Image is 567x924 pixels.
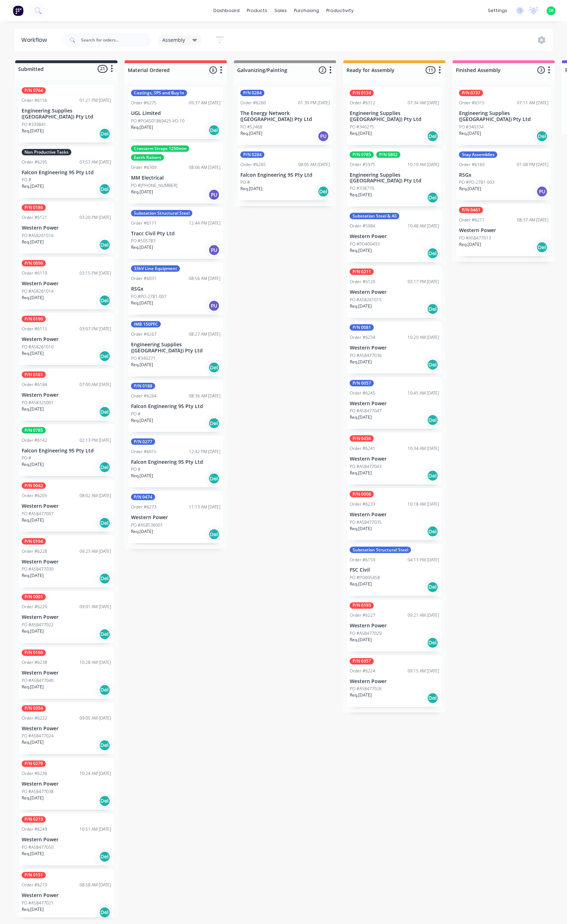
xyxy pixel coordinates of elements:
div: Order #6233 [350,501,375,507]
input: Search for orders... [81,33,151,47]
div: Order #6238 [22,660,47,666]
p: Western Power [22,281,111,287]
div: Del [99,406,110,418]
span: SK [549,7,554,14]
div: 09:37 AM [DATE] [189,100,220,106]
div: Earth Raisers [131,154,164,161]
div: P/N 0081Order #623410:20 AM [DATE]Western PowerPO #A58477036Req.[DATE]Del [347,321,442,374]
p: Req. [DATE] [131,473,153,479]
div: PU [208,300,220,312]
div: P/N 0474Order #627311:13 AM [DATE]Western PowerPO #A58536001Req.[DATE]Del [128,491,223,543]
div: 09:15 AM [DATE] [408,668,439,675]
div: 33kV Line EquipmentOrder #603108:56 AM [DATE]RSGxPO #PO-2781-007Req.[DATE]PU [128,263,223,315]
p: PO #A58477026 [350,686,382,692]
p: PO #A58261015 [350,297,382,303]
div: 10:20 AM [DATE] [408,334,439,341]
div: 10:28 AM [DATE] [80,660,111,666]
div: P/N 0802 [376,152,400,158]
div: 03:20 PM [DATE] [80,214,111,221]
p: PO #340271 [131,355,156,362]
div: Order #6273 [131,504,157,510]
p: PO #A58477047 [350,408,382,414]
div: 07:34 AM [DATE] [408,100,439,106]
p: Req. [DATE] [350,303,372,309]
div: 11:13 AM [DATE] [189,504,220,510]
div: 08:06 AM [DATE] [189,164,220,171]
div: P/N 0764 [22,87,46,94]
p: Western Power [350,233,439,240]
div: P/N 0284Order #626001:30 PM [DATE]The Energy Network ([GEOGRAPHIC_DATA]) Pty LtdPO #52468Req.[DAT... [238,87,333,145]
p: Engineering Supplies ([GEOGRAPHIC_DATA]) Pty Ltd [459,110,549,122]
div: Crossarm Straps 1250mm [131,145,189,152]
div: Del [208,125,220,136]
div: Crossarm Straps 1250mmEarth RaisersOrder #630908:06 AM [DATE]MM ElectricalPO #[PHONE_NUMBER]Req.[... [128,143,223,204]
div: PU [318,131,329,142]
p: Falcon Engineering 95 Pty Ltd [22,170,111,176]
div: P/N 0279 [22,761,46,767]
div: Order #6211 [459,217,485,223]
p: Western Power [22,726,111,732]
div: Del [427,359,438,370]
p: Western Power [22,615,111,621]
div: PU [536,186,548,197]
div: 08:05 AM [DATE] [298,161,330,168]
p: Western Power [459,227,549,233]
div: Castings, SPS and Buy InOrder #627509:37 AM [DATE]UGL LimitedPO #PO4501869425-VO-10Req.[DATE]Del [128,87,223,139]
p: PO #A58261014 [22,288,54,295]
p: Engineering Supplies ([GEOGRAPHIC_DATA]) Pty Ltd [350,110,439,122]
p: Req. [DATE] [131,300,153,306]
div: P/N 0211Order #612003:17 PM [DATE]Western PowerPO #A58261015Req.[DATE]Del [347,266,442,318]
p: PO #A58477030 [22,566,54,573]
p: PO #A58477007 [22,511,54,517]
p: Req. [DATE] [350,247,372,254]
div: Order #6228 [22,548,47,555]
div: Order #6121 [22,214,47,221]
p: Western Power [22,392,111,398]
div: Del [99,629,110,640]
div: Substation Structural SteelOrder #617112:44 PM [DATE]Tracc Civil Pty LtdPO #505783Req.[DATE]PU [128,207,223,259]
div: P/N 0134 [350,90,374,96]
div: P/N 0081 [350,324,374,331]
p: PO #A58477013 [459,235,491,241]
p: PO #A58261016 [22,232,54,239]
p: PO # [22,455,31,461]
div: Del [427,693,438,704]
div: P/N 0190 [22,316,46,322]
div: P/N 0785P/N 0802Order #597510:10 AM [DATE]Engineering Supplies ([GEOGRAPHIC_DATA]) Pty LtdPO #338... [347,149,442,207]
div: Del [208,418,220,429]
div: P/N 0194 [22,538,46,545]
div: Order #5984 [350,223,375,229]
p: Req. [DATE] [350,359,372,365]
div: Order #6220 [22,604,47,610]
p: Western Power [350,345,439,351]
p: Req. [DATE] [22,295,44,301]
p: Req. [DATE] [240,130,262,137]
p: PO #PO4501869425-VO-10 [131,118,185,124]
p: UGL Limited [131,110,220,116]
div: Del [427,414,438,426]
p: Req. [DATE] [459,241,481,248]
div: Del [427,526,438,537]
img: Factory [13,5,23,16]
div: 03:15 PM [DATE] [80,270,111,276]
p: Western Power [22,670,111,676]
div: Order #5975 [350,161,375,168]
div: P/N 0785Order #614202:13 PM [DATE]Falcon Engineering 95 Pty LtdPO #Req.[DATE]Del [19,424,114,477]
p: RSGx [131,286,220,292]
div: Order #6159 [350,557,375,563]
div: Substation Structural Steel [131,210,192,216]
div: Del [99,295,110,306]
p: Req. [DATE] [22,628,44,635]
p: Western Power [131,515,220,521]
div: Del [208,473,220,484]
div: Order #6031 [131,275,157,282]
div: Castings, SPS and Buy In [131,90,187,96]
p: PO #A58477040 [22,678,54,684]
div: 02:13 PM [DATE] [80,437,111,444]
p: Western Power [22,781,111,787]
p: Req. [DATE] [22,128,44,134]
div: P/N 0211 [350,269,374,275]
div: IMB 150PFCOrder #626708:27 AM [DATE]Engineering Supplies ([GEOGRAPHIC_DATA]) Pty LtdPO #340271Req... [128,318,223,376]
p: Req. [DATE] [131,244,153,251]
p: Req. [DATE] [350,692,372,699]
